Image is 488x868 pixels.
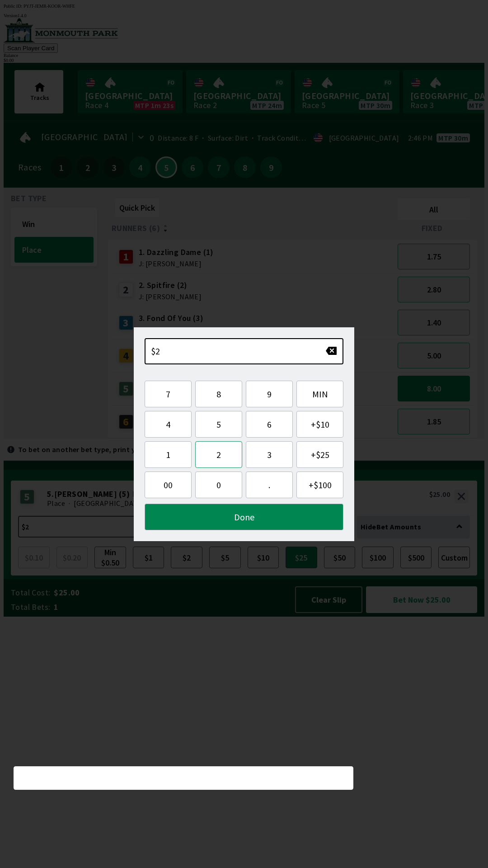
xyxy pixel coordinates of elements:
[152,419,184,430] span: 4
[304,479,336,491] span: + $100
[246,411,293,438] button: 6
[195,381,242,407] button: 8
[145,411,192,438] button: 4
[152,449,184,460] span: 1
[304,388,336,400] span: MIN
[203,388,235,400] span: 8
[203,479,235,491] span: 0
[296,381,343,407] button: MIN
[195,411,242,438] button: 5
[145,472,192,498] button: 00
[151,345,160,357] span: $2
[296,472,343,498] button: +$100
[296,441,343,468] button: +$25
[203,419,235,430] span: 5
[304,419,336,430] span: + $10
[145,441,192,468] button: 1
[152,388,184,400] span: 7
[246,441,293,468] button: 3
[145,381,192,407] button: 7
[145,504,343,530] button: Done
[296,411,343,438] button: +$10
[253,419,285,430] span: 6
[253,388,285,400] span: 9
[152,479,184,491] span: 00
[253,479,285,491] span: .
[246,381,293,407] button: 9
[195,441,242,468] button: 2
[253,449,285,460] span: 3
[195,472,242,498] button: 0
[152,511,336,523] span: Done
[246,472,293,498] button: .
[304,449,336,460] span: + $25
